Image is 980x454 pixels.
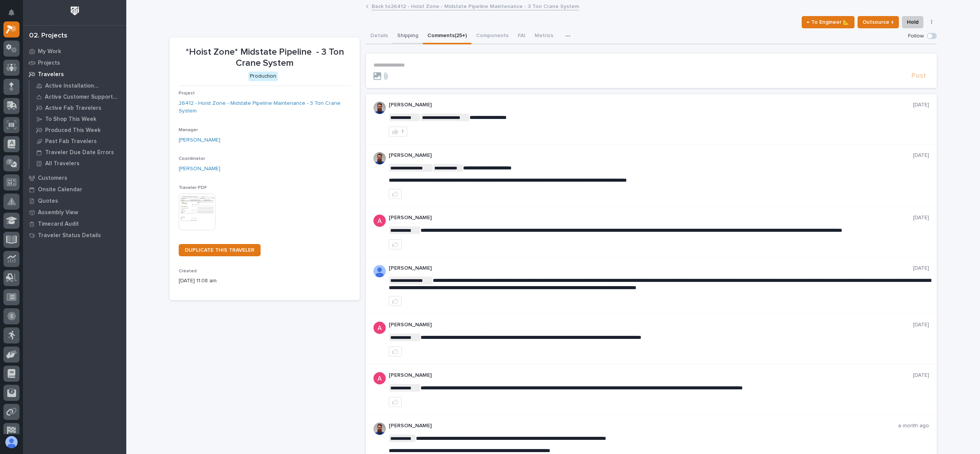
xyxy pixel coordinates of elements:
a: Active Fab Travelers [29,103,126,113]
img: ACg8ocKcMZQ4tabbC1K-lsv7XHeQNnaFu4gsgPufzKnNmz0_a9aUSA=s96-c [373,215,386,227]
a: [PERSON_NAME] [179,165,220,173]
a: Traveler Due Date Errors [29,147,126,158]
span: Created [179,269,197,273]
button: users-avatar [3,434,20,450]
p: [DATE] [913,102,929,108]
a: DUPLICATE THIS TRAVELER [179,244,261,256]
a: Projects [23,57,126,68]
div: Production [248,72,278,81]
div: Notifications [10,9,20,21]
a: Timecard Audit [23,218,126,229]
img: ACg8ocKcMZQ4tabbC1K-lsv7XHeQNnaFu4gsgPufzKnNmz0_a9aUSA=s96-c [373,322,386,334]
a: Back to26412 - Hoist Zone - Midstate Pipeline Maintenance - 3 Ton Crane System [372,2,579,10]
p: [DATE] [913,152,929,159]
button: FAI [513,28,530,44]
button: Metrics [530,28,558,44]
span: DUPLICATE THIS TRAVELER [185,247,254,253]
span: Project [179,91,195,96]
p: *Hoist Zone* Midstate Pipeline - 3 Ton Crane System [179,47,351,69]
button: Details [366,28,393,44]
button: like this post [389,239,402,249]
a: Quotes [23,195,126,207]
span: Outsource ↑ [863,18,894,27]
p: Onsite Calendar [38,186,82,193]
p: [PERSON_NAME] [389,215,913,221]
a: All Travelers [29,158,126,169]
p: [PERSON_NAME] [389,102,913,108]
button: Outsource ↑ [858,16,899,28]
p: All Travelers [45,160,80,167]
button: like this post [389,296,402,306]
p: To Shop This Week [45,116,96,123]
p: [DATE] [913,322,929,328]
button: like this post [389,397,402,407]
button: 1 [389,127,407,137]
p: Travelers [38,71,64,78]
a: Past Fab Travelers [29,136,126,146]
button: Components [471,28,513,44]
p: [DATE] [913,265,929,272]
a: My Work [23,46,126,57]
img: ACg8ocKcMZQ4tabbC1K-lsv7XHeQNnaFu4gsgPufzKnNmz0_a9aUSA=s96-c [373,372,386,384]
p: My Work [38,48,61,55]
span: Coordinator [179,156,205,161]
img: 6hTokn1ETDGPf9BPokIQ [373,102,386,114]
span: Hold [907,18,918,27]
p: Timecard Audit [38,221,79,228]
button: Post [908,72,929,80]
button: like this post [389,189,402,199]
p: Active Customer Support Travelers [45,94,121,101]
p: [PERSON_NAME] [389,322,913,328]
span: Manager [179,128,198,132]
p: Assembly View [38,209,78,216]
p: Follow [908,33,924,39]
img: AOh14GjpcA6ydKGAvwfezp8OhN30Q3_1BHk5lQOeczEvCIoEuGETHm2tT-JUDAHyqffuBe4ae2BInEDZwLlH3tcCd_oYlV_i4... [373,265,386,277]
p: Produced This Week [45,127,101,134]
a: 26412 - Hoist Zone - Midstate Pipeline Maintenance - 3 Ton Crane System [179,99,351,116]
a: To Shop This Week [29,114,126,124]
span: Post [912,72,926,80]
a: Active Customer Support Travelers [29,91,126,102]
button: Comments (25+) [423,28,471,44]
p: a month ago [898,423,929,429]
p: Past Fab Travelers [45,138,97,145]
p: [PERSON_NAME] [389,423,898,429]
p: Projects [38,60,60,67]
a: Assembly View [23,207,126,218]
a: Traveler Status Details [23,229,126,241]
button: like this post [389,347,402,356]
button: ← To Engineer 📐 [802,16,854,28]
span: Traveler PDF [179,186,207,190]
a: [PERSON_NAME] [179,136,220,144]
p: Quotes [38,198,58,205]
p: Traveler Due Date Errors [45,149,114,156]
a: Produced This Week [29,125,126,135]
p: Active Fab Travelers [45,105,101,112]
img: 6hTokn1ETDGPf9BPokIQ [373,423,386,435]
div: 02. Projects [29,32,67,40]
a: Travelers [23,68,126,80]
p: [PERSON_NAME] [389,372,913,379]
img: 6hTokn1ETDGPf9BPokIQ [373,152,386,164]
a: Customers [23,172,126,184]
button: Hold [902,16,923,28]
p: [PERSON_NAME] [389,152,913,159]
p: [PERSON_NAME] [389,265,913,272]
span: ← To Engineer 📐 [807,18,850,27]
a: Active Installation Travelers [29,80,126,91]
p: Traveler Status Details [38,232,101,239]
button: Notifications [3,5,20,21]
button: Shipping [393,28,423,44]
a: Onsite Calendar [23,184,126,195]
img: Workspace Logo [68,4,82,18]
div: 1 [401,129,404,134]
p: Active Installation Travelers [45,83,121,89]
p: [DATE] [913,215,929,221]
p: [DATE] [913,372,929,379]
p: Customers [38,175,67,182]
p: [DATE] 11:08 am [179,277,351,285]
